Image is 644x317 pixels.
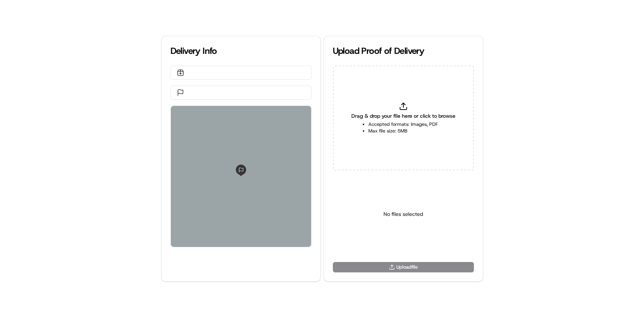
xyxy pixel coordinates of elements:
div: Upload Proof of Delivery [333,45,474,57]
div: Delivery Info [171,45,311,57]
li: Accepted formats: Images, PDF [368,121,438,128]
li: Max file size: 5MB [368,128,438,134]
div: 0 [171,106,311,247]
span: Drag & drop your file here or click to browse [351,112,455,120]
p: No files selected [383,210,423,218]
